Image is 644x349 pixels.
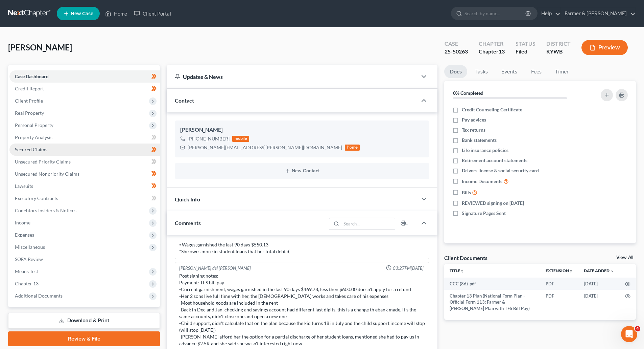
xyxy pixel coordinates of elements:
[15,208,76,213] span: Codebtors Insiders & Notices
[462,167,539,174] span: Drivers license & social security card
[444,290,540,314] td: Chapter 13 Plan (National Form Plan - Official Form 113: Farmer & [PERSON_NAME] Plan with TFS Bil...
[479,40,505,48] div: Chapter
[130,7,174,20] a: Client Portal
[470,65,493,78] a: Tasks
[581,40,628,55] button: Preview
[15,183,33,189] span: Lawsuits
[462,210,506,217] span: Signature Pages Sent
[345,145,360,151] div: home
[102,7,130,20] a: Home
[9,70,160,83] a: Case Dashboard
[188,135,230,142] div: [PHONE_NUMBER]
[462,106,522,113] span: Credit Counseling Certificate
[175,196,200,202] span: Quick Info
[180,126,424,134] div: [PERSON_NAME]
[584,268,614,273] a: Date Added expand_more
[9,144,160,156] a: Secured Claims
[175,220,201,226] span: Comments
[460,269,464,273] i: unfold_more
[175,97,194,104] span: Contact
[445,48,468,56] div: 25-50263
[8,42,72,52] span: [PERSON_NAME]
[546,268,573,273] a: Extensionunfold_more
[393,265,424,271] span: 03:27PM[DATE]
[15,256,43,262] span: SOFA Review
[8,313,160,329] a: Download & Print
[546,40,571,48] div: District
[462,200,524,206] span: REVIEWED signing on [DATE]
[9,180,160,192] a: Lawsuits
[15,232,34,238] span: Expenses
[540,290,578,314] td: PDF
[540,278,578,290] td: PDF
[462,157,527,164] span: Retirement account statements
[616,255,633,260] a: View All
[9,156,160,168] a: Unsecured Priority Claims
[462,178,502,185] span: Income Documents
[15,195,58,201] span: Executory Contracts
[550,65,574,78] a: Timer
[15,122,53,128] span: Personal Property
[15,268,38,274] span: Means Test
[9,83,160,95] a: Credit Report
[462,127,485,133] span: Tax returns
[9,168,160,180] a: Unsecured Nonpriority Claims
[499,48,505,54] span: 13
[9,253,160,265] a: SOFA Review
[635,326,640,331] span: 4
[462,147,508,154] span: Life insurance policies
[15,98,43,104] span: Client Profile
[450,268,464,273] a: Titleunfold_more
[15,86,44,91] span: Credit Report
[462,137,497,144] span: Bank statements
[569,269,573,273] i: unfold_more
[179,272,425,347] div: Post signing notes: Payment: TFS bill pay -Current garnishment, wages garnished in the last 90 da...
[444,65,467,78] a: Docs
[578,278,620,290] td: [DATE]
[15,110,44,116] span: Real Property
[232,136,249,142] div: mobile
[15,220,30,225] span: Income
[179,265,251,271] div: [PERSON_NAME] del [PERSON_NAME]
[621,326,637,342] iframe: Intercom live chat
[561,7,636,20] a: Farmer & [PERSON_NAME]
[496,65,523,78] a: Events
[15,134,52,140] span: Property Analysis
[15,147,47,152] span: Secured Claims
[175,73,409,80] div: Updates & News
[15,171,79,177] span: Unsecured Nonpriority Claims
[578,290,620,314] td: [DATE]
[15,281,39,286] span: Chapter 13
[464,7,526,20] input: Search by name...
[188,144,342,151] div: [PERSON_NAME][EMAIL_ADDRESS][PERSON_NAME][DOMAIN_NAME]
[516,40,535,48] div: Status
[8,331,160,346] a: Review & File
[479,48,505,56] div: Chapter
[610,269,614,273] i: expand_more
[341,218,395,230] input: Search...
[445,40,468,48] div: Case
[15,73,49,79] span: Case Dashboard
[15,293,63,299] span: Additional Documents
[538,7,560,20] a: Help
[71,11,93,16] span: New Case
[444,254,487,261] div: Client Documents
[525,65,547,78] a: Fees
[15,159,71,165] span: Unsecured Priority Claims
[180,168,424,174] button: New Contact
[9,192,160,204] a: Executory Contracts
[453,90,483,96] strong: 0% Completed
[15,244,45,250] span: Miscellaneous
[516,48,535,56] div: Filed
[462,116,486,123] span: Pay advices
[444,278,540,290] td: CCC (86)-pdf
[9,131,160,144] a: Property Analysis
[546,48,571,56] div: KYWB
[462,189,471,196] span: Bills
